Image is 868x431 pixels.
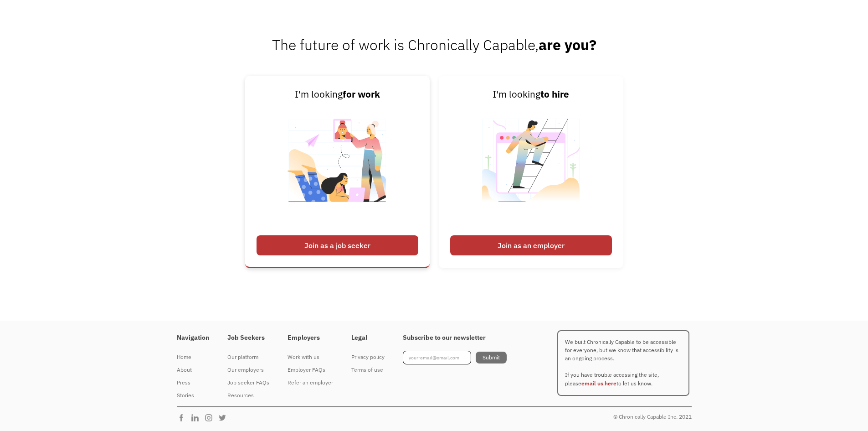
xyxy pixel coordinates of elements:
[403,334,507,342] h4: Subscribe to our newsletter
[403,351,507,364] form: Footer Newsletter
[439,76,623,268] a: I'm lookingto hireJoin as an employer
[288,363,333,376] a: Employer FAQs
[177,376,209,389] a: Press
[557,330,689,396] p: We built Chronically Capable to be accessible for everyone, but we know that accessibility is an ...
[288,377,333,388] div: Refer an employer
[257,235,418,255] div: Join as a job seeker
[450,235,612,255] div: Join as an employer
[204,413,218,422] img: Chronically Capable Instagram Page
[351,364,385,375] div: Terms of use
[177,352,209,363] div: Home
[288,376,333,389] a: Refer an employer
[227,351,269,363] a: Our platform
[351,363,385,376] a: Terms of use
[581,380,616,387] a: email us here
[177,377,209,388] div: Press
[288,364,333,375] div: Employer FAQs
[190,413,204,422] img: Chronically Capable Linkedin Page
[476,352,507,363] input: Submit
[177,413,190,422] img: Chronically Capable Facebook Page
[540,88,569,100] strong: to hire
[288,352,333,363] div: Work with us
[288,334,333,342] h4: Employers
[245,76,430,268] a: I'm lookingfor workJoin as a job seeker
[403,351,471,364] input: your-email@email.com
[177,389,209,402] a: Stories
[227,376,269,389] a: Job seeker FAQs
[288,351,333,363] a: Work with us
[539,35,596,54] strong: are you?
[177,363,209,376] a: About
[177,364,209,375] div: About
[227,352,269,363] div: Our platform
[351,352,385,363] div: Privacy policy
[351,351,385,363] a: Privacy policy
[227,377,269,388] div: Job seeker FAQs
[177,390,209,401] div: Stories
[351,334,385,342] h4: Legal
[177,351,209,363] a: Home
[227,334,269,342] h4: Job Seekers
[177,334,209,342] h4: Navigation
[281,102,394,231] img: Chronically Capable Personalized Job Matching
[227,389,269,402] a: Resources
[227,364,269,375] div: Our employers
[227,363,269,376] a: Our employers
[613,411,692,422] div: © Chronically Capable Inc. 2021
[272,35,596,54] span: The future of work is Chronically Capable,
[343,88,380,100] strong: for work
[227,390,269,401] div: Resources
[450,87,612,102] div: I'm looking
[257,87,418,102] div: I'm looking
[218,413,231,422] img: Chronically Capable Twitter Page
